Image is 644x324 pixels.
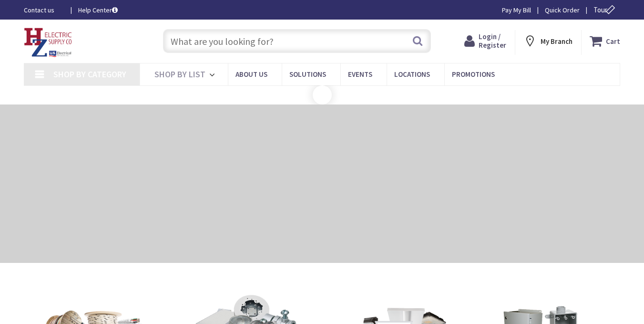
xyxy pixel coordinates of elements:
img: HZ Electric Supply [24,28,72,57]
span: Shop By List [154,69,205,80]
strong: My Branch [541,37,572,46]
span: Events [348,70,372,79]
a: Cart [590,32,620,50]
input: What are you looking for? [163,29,431,53]
a: Login / Register [464,32,506,50]
a: Quick Order [545,5,580,15]
a: Contact us [24,5,63,15]
span: Solutions [289,70,326,79]
a: Pay My Bill [502,5,531,15]
span: Shop By Category [53,69,126,80]
span: Promotions [452,70,495,79]
span: About Us [235,70,267,79]
div: My Branch [523,32,572,50]
span: Tour [593,5,618,14]
strong: Cart [606,32,620,50]
span: Locations [394,70,430,79]
span: Login / Register [479,32,506,50]
a: Help Center [78,5,118,15]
